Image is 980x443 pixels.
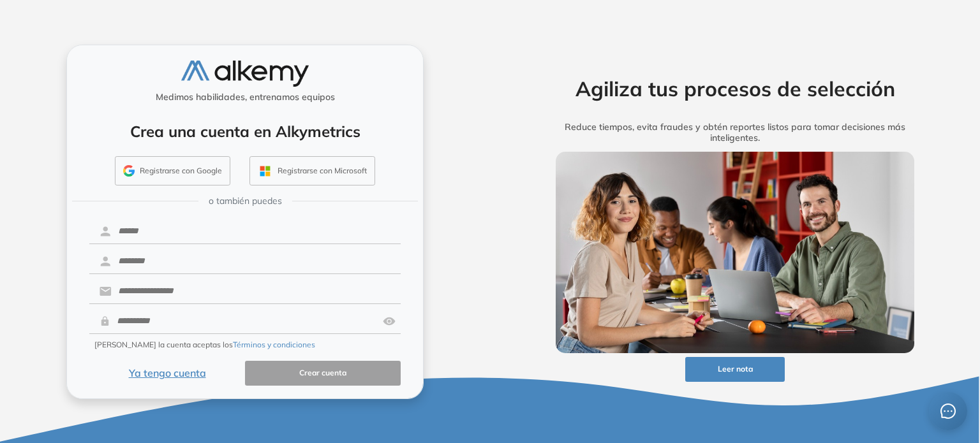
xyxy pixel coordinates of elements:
[209,194,282,208] span: o también puedes
[258,164,272,178] img: OUTLOOK_ICON
[556,152,914,353] img: img-more-info
[536,76,934,101] h2: Agiliza tus procesos de selección
[245,361,401,386] button: Crear cuenta
[685,357,785,382] button: Leer nota
[123,165,135,177] img: GMAIL_ICON
[249,156,375,185] button: Registrarse con Microsoft
[115,156,230,185] button: Registrarse con Google
[89,361,245,386] button: Ya tengo cuenta
[383,309,396,333] img: asd
[181,61,309,87] img: logo-alkemy
[536,122,934,143] h5: Reduce tiempos, evita fraudes y obtén reportes listos para tomar decisiones más inteligentes.
[94,339,315,351] span: [PERSON_NAME] la cuenta aceptas los
[72,92,418,103] h5: Medimos habilidades, entrenamos equipos
[84,122,406,141] h4: Crea una cuenta en Alkymetrics
[233,339,315,351] button: Términos y condiciones
[940,403,956,419] span: message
